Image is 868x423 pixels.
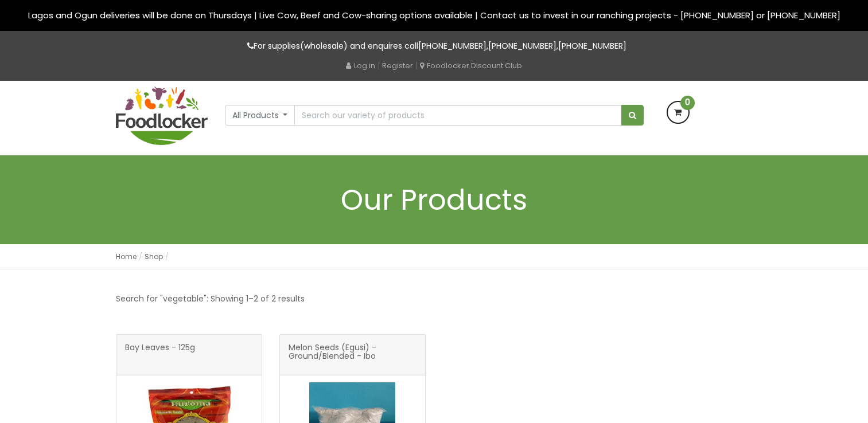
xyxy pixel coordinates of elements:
a: Shop [145,252,163,261]
span: Melon Seeds (Egusi) - Ground/Blended - Ibo [289,343,417,366]
a: [PHONE_NUMBER] [418,40,486,52]
p: Search for "vegetable": Showing 1–2 of 2 results [116,292,305,305]
a: Home [116,252,137,261]
a: Register [382,60,413,71]
p: For supplies(wholesale) and enquires call , , [116,40,753,53]
a: Foodlocker Discount Club [420,60,522,71]
a: Log in [346,60,375,71]
input: Search our variety of products [294,105,621,126]
button: All Products [225,105,295,126]
a: [PHONE_NUMBER] [488,40,556,52]
span: | [377,60,380,71]
img: FoodLocker [116,87,208,145]
h1: Our Products [116,184,753,216]
span: Lagos and Ogun deliveries will be done on Thursdays | Live Cow, Beef and Cow-sharing options avai... [28,9,840,21]
span: Bay Leaves - 125g [125,343,195,366]
span: | [415,60,418,71]
a: [PHONE_NUMBER] [558,40,626,52]
span: 0 [680,96,695,110]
